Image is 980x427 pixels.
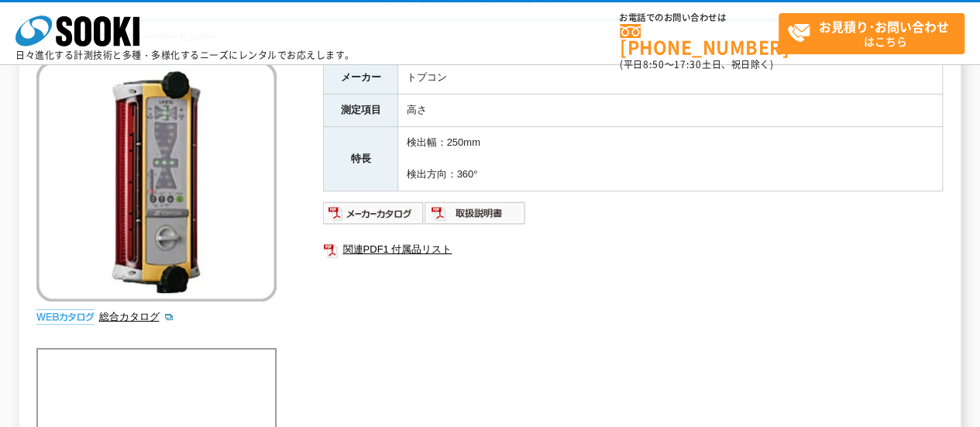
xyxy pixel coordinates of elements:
[787,14,964,53] span: はこちら
[620,13,779,22] span: お電話でのお問い合わせは
[425,211,526,222] a: 取扱説明書
[36,309,95,325] img: webカタログ
[98,311,174,322] a: 総合カタログ
[779,13,965,54] a: お見積り･お問い合わせはこちら
[425,201,526,226] img: 取扱説明書
[643,57,665,71] span: 8:50
[398,62,943,95] td: トプコン
[819,17,949,36] strong: お見積り･お問い合わせ
[324,62,398,95] th: メーカー
[398,126,943,191] td: 検出幅：250mm 検出方向：360°
[323,239,943,260] a: 関連PDF1 付属品リスト
[398,94,943,126] td: 高さ
[620,57,773,71] span: (平日 ～ 土日、祝日除く)
[324,94,398,126] th: 測定項目
[324,126,398,191] th: 特長
[323,201,425,226] img: メーカーカタログ
[674,57,702,71] span: 17:30
[36,61,277,301] img: レーザーセンサー LS-B110
[620,24,779,56] a: [PHONE_NUMBER]
[323,211,425,222] a: メーカーカタログ
[15,50,355,60] p: 日々進化する計測技術と多種・多様化するニーズにレンタルでお応えします。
